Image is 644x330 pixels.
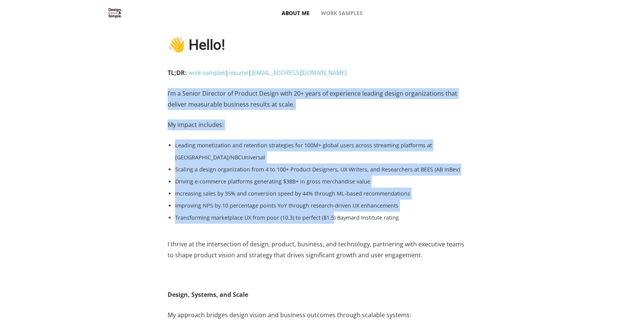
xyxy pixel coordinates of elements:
img: Design. Plain and simple. [96,2,134,25]
p: I thrive at the intersection of design, product, business, and technology, partnering with execut... [168,239,471,270]
b: 👋 Hello! [168,37,225,53]
li: Leading monetization and retention strategies for 100M+ global users across streaming platforms a... [175,139,471,163]
li: Scaling a design organization from 4 to 100+ Product Designers, UX Writers, and Researchers at BE... [175,163,471,176]
p: My impact includes: [168,119,471,140]
li: Transforming marketplace UX from poor (10.3) to perfect (81.5) Baymard Institute rating [175,212,471,224]
li: Increasing sales by 35% and conversion speed by 44% through ML-based recommendations [175,188,471,200]
strong: Design, Systems, and Scale [168,290,248,299]
a: resumé [229,69,248,76]
a: [EMAIL_ADDRESS][DOMAIN_NAME] [252,69,346,76]
p: My approach bridges design vision and business outcomes through scalable systems: [168,310,471,330]
a: work samples [188,69,225,76]
strong: TL;DR: [168,69,187,77]
p: | | [168,67,471,88]
li: Driving e-commerce platforms generating $38B+ in gross merchandise value [175,176,471,188]
li: Improving NPS by 10 percentage points YoY through research-driven UX enhancements [175,200,471,212]
p: I’m a Senior Director of Product Design with 20+ years of experience leading design organizations... [168,88,471,119]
